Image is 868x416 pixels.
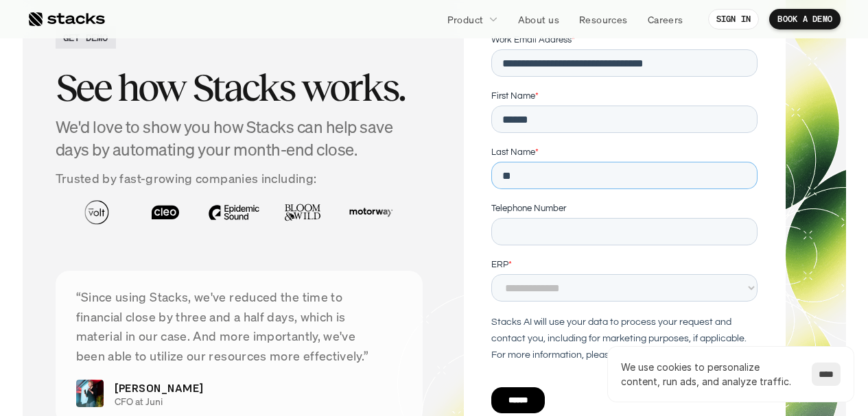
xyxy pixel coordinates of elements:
[648,12,683,27] p: Careers
[716,14,751,24] p: SIGN IN
[76,287,403,366] p: “Since using Stacks, we've reduced the time to financial close by three and a half days, which is...
[510,7,567,32] a: About us
[769,9,841,29] a: BOOK A DEMO
[571,7,636,32] a: Resources
[579,12,628,27] p: Resources
[447,12,484,27] p: Product
[115,396,391,408] p: CFO at Juni
[640,7,692,32] a: Careers
[56,169,423,188] p: Trusted by fast-growing companies including:
[708,9,760,29] a: SIGN IN
[56,116,423,162] h4: We'd love to show you how Stacks can help save days by automating your month-end close.
[621,360,798,389] p: We use cookies to personalize content, run ads, and analyze traffic.
[115,380,204,396] p: [PERSON_NAME]
[56,66,423,109] h2: See how Stacks works.
[777,14,832,24] p: BOOK A DEMO
[518,12,559,27] p: About us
